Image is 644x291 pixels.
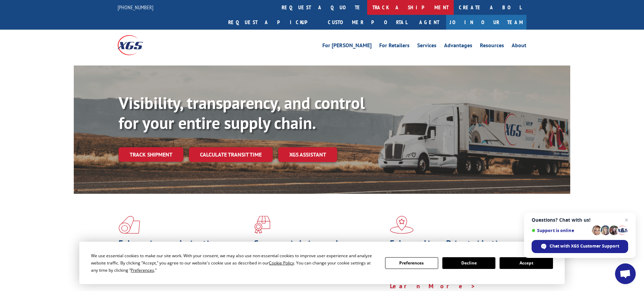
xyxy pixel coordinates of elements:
h1: Flagship Distribution Model [390,239,520,259]
img: xgs-icon-focused-on-flooring-red [254,216,270,234]
span: Support is online [532,228,590,233]
img: xgs-icon-total-supply-chain-intelligence-red [119,216,140,234]
a: Join Our Team [446,15,526,30]
button: Accept [500,257,553,269]
a: Customer Portal [323,15,412,30]
div: We use essential cookies to make our site work. With your consent, we may also use non-essential ... [91,252,376,274]
a: For Retailers [379,43,410,50]
button: Decline [442,257,495,269]
a: For [PERSON_NAME] [322,43,372,50]
a: XGS ASSISTANT [278,147,337,162]
a: Open chat [615,263,636,284]
a: Calculate transit time [189,147,273,162]
h1: Specialized Freight Experts [254,239,384,259]
h1: Flooring Logistics Solutions [119,239,249,259]
a: [PHONE_NUMBER] [118,4,153,11]
b: Visibility, transparency, and control for your entire supply chain. [119,92,365,133]
button: Preferences [385,257,438,269]
a: About [512,43,526,50]
span: Cookie Policy [269,260,294,266]
a: Services [417,43,436,50]
a: Resources [480,43,504,50]
a: Track shipment [119,147,183,162]
a: Advantages [444,43,472,50]
img: xgs-icon-flagship-distribution-model-red [390,216,414,234]
div: Cookie Consent Prompt [79,242,565,284]
span: Questions? Chat with us! [532,217,628,223]
a: Learn More > [390,282,476,290]
span: Chat with XGS Customer Support [532,240,628,253]
a: Request a pickup [223,15,323,30]
a: Agent [412,15,446,30]
span: Chat with XGS Customer Support [550,243,619,249]
span: Preferences [131,267,154,273]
